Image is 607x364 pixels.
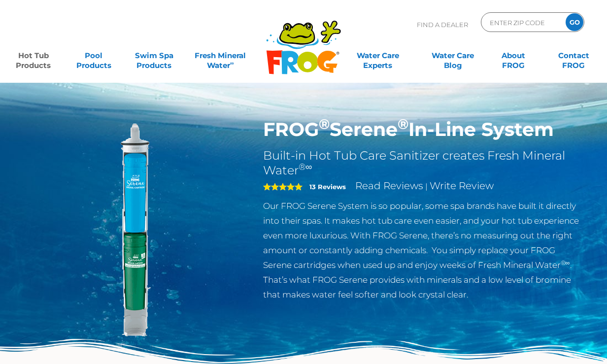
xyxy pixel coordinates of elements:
[263,118,585,141] h1: FROG Serene In-Line System
[230,60,234,66] sup: ∞
[550,46,597,66] a: ContactFROG
[10,46,57,66] a: Hot TubProducts
[299,162,312,172] sup: ®∞
[339,46,416,66] a: Water CareExperts
[191,46,250,66] a: Fresh MineralWater∞
[263,148,585,178] h2: Built-in Hot Tub Care Sanitizer creates Fresh Mineral Water
[561,259,570,266] sup: ®∞
[355,180,423,192] a: Read Reviews
[263,199,585,302] p: Our FROG Serene System is so popular, some spa brands have built it directly into their spas. It ...
[429,46,476,66] a: Water CareBlog
[566,13,583,31] input: GO
[490,46,537,66] a: AboutFROG
[489,15,555,30] input: Zip Code Form
[430,180,494,192] a: Write Review
[23,118,248,344] img: serene-inline.png
[319,115,330,132] sup: ®
[131,46,177,66] a: Swim SpaProducts
[398,115,408,132] sup: ®
[309,183,346,191] strong: 13 Reviews
[417,12,468,37] p: Find A Dealer
[425,182,428,191] span: |
[70,46,117,66] a: PoolProducts
[263,183,303,191] span: 5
